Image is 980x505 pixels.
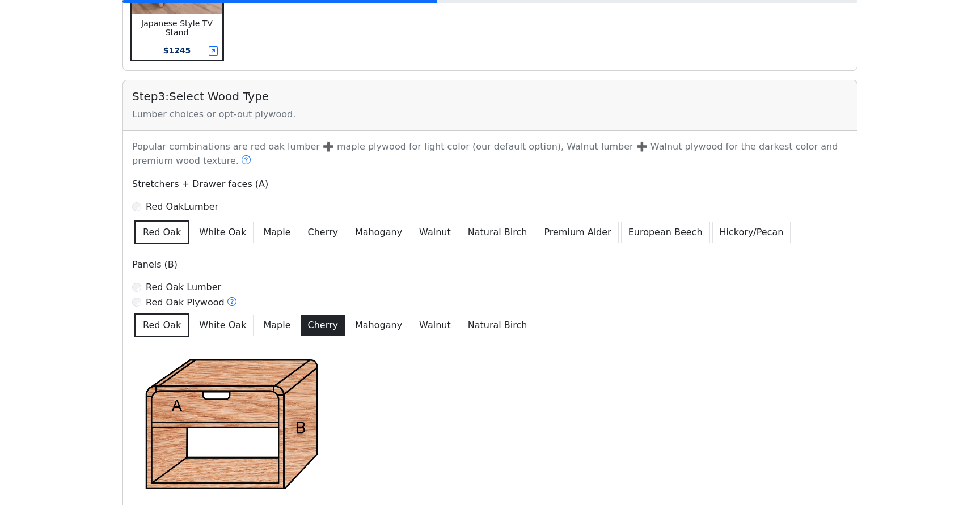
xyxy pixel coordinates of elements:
label: Red Oak Lumber [146,200,218,214]
button: Cherry [301,222,346,243]
button: Natural Birch [461,222,535,243]
div: Japanese Style TV Stand [132,19,222,37]
span: Stretchers + Drawer faces (A) [132,179,268,189]
button: Cherry [301,315,346,336]
button: White Oak [192,222,254,243]
button: Natural Birch [461,315,535,336]
button: White Oak [192,315,254,336]
button: Red Oak [134,220,189,244]
label: Red Oak Plywood [146,295,237,310]
div: Lumber choices or opt-out plywood. [132,108,848,121]
button: Do people pick a different wood? [241,154,251,168]
button: Walnut [412,315,458,336]
span: $ 1245 [163,46,191,55]
button: Maple [256,222,298,243]
span: Panels (B) [132,259,178,270]
button: Hickory/Pecan [712,222,791,243]
button: Mahogany [348,315,409,336]
p: Popular combinations are red oak lumber ➕ maple plywood for light color (our default option), Wal... [125,140,855,168]
button: Walnut [412,222,458,243]
button: Red Oak Plywood [227,295,237,310]
img: Structure example - Stretchers(A) [132,351,331,496]
label: Red Oak Lumber [146,281,221,294]
h5: Step 3 : Select Wood Type [132,90,848,103]
button: European Beech [621,222,710,243]
button: Maple [256,315,298,336]
button: Mahogany [348,222,409,243]
small: Japanese Style TV Stand [141,19,213,37]
button: Red Oak [134,313,189,337]
button: Premium Alder [537,222,618,243]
